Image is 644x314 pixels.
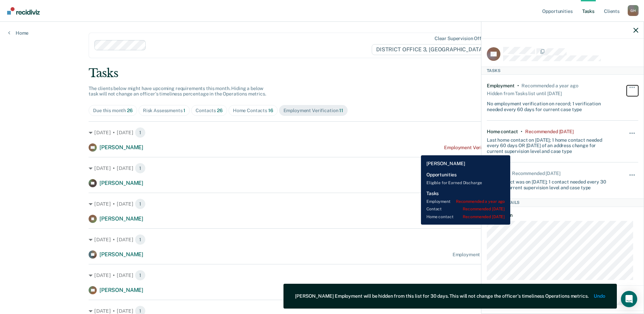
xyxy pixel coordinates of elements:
div: Due this month [93,108,133,114]
div: [DATE] • [DATE] [89,198,555,209]
span: DISTRICT OFFICE 3, [GEOGRAPHIC_DATA] [372,44,494,55]
span: [PERSON_NAME] [99,144,143,151]
span: 1 [135,198,146,209]
div: Tasks [481,67,644,75]
div: Employment Verification [283,108,343,114]
div: [DATE] • [DATE] [89,270,555,281]
div: Employment Verification recommended [DATE] [453,216,555,222]
div: No employment verification on record; 1 verification needed every 60 days for current case type [487,98,613,112]
span: [PERSON_NAME] [99,251,143,258]
div: Employment Verification recommended [DATE] [453,252,555,258]
dt: Supervision [487,212,638,218]
span: 1 [135,163,146,174]
div: Home contact [487,129,518,135]
span: The clients below might have upcoming requirements this month. Hiding a below task will not chang... [89,86,266,97]
button: Undo [594,293,605,299]
div: • [521,129,522,135]
div: Recommended a year ago [521,83,578,89]
div: Recommended 11 days ago [525,129,573,135]
span: 1 [135,127,146,138]
div: Client Details [481,198,644,207]
span: 1 [183,108,185,113]
span: 1 [135,234,146,245]
img: Recidiviz [7,7,40,15]
div: [DATE] • [DATE] [89,234,555,245]
div: Last home contact on [DATE]; 1 home contact needed every 60 days OR [DATE] of an address change f... [487,135,613,154]
div: Contact [487,171,505,176]
div: Contacts [196,108,223,114]
div: Employment Verification recommended a year ago [444,145,555,151]
a: Home [8,30,29,36]
div: G H [628,5,639,16]
div: Risk Assessments [143,108,186,114]
div: Tasks [89,66,555,80]
div: [PERSON_NAME] Employment will be hidden from this list for 30 days. This will not change the offi... [295,293,588,299]
div: Last contact was on [DATE]; 1 contact needed every 30 days for current supervision level and case... [487,176,613,191]
div: Open Intercom Messenger [621,291,637,307]
button: Profile dropdown button [628,5,639,16]
span: 16 [268,108,273,113]
span: 26 [127,108,133,113]
div: Employment [487,83,515,89]
div: • [517,83,519,89]
span: [PERSON_NAME] [99,287,143,293]
div: [DATE] • [DATE] [89,163,555,174]
span: 26 [217,108,223,113]
div: • [508,171,509,176]
div: Hidden from Tasks list until [DATE] [487,89,562,98]
span: 1 [135,270,146,281]
span: [PERSON_NAME] [99,180,143,186]
div: Recommended in 3 days [512,171,560,176]
span: 11 [339,108,343,113]
div: Home Contacts [233,108,273,114]
div: Clear supervision officers [435,36,492,41]
span: [PERSON_NAME] [99,215,143,222]
div: Employment Verification recommended [DATE] [453,180,555,186]
div: [DATE] • [DATE] [89,127,555,138]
